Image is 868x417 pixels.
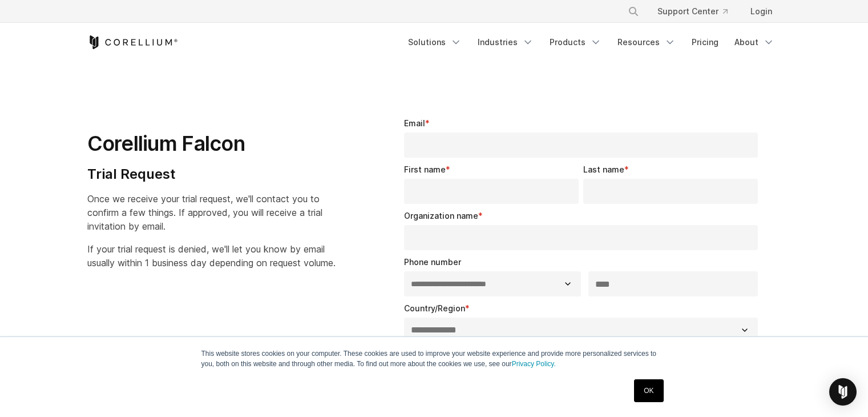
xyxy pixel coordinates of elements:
span: Once we receive your trial request, we'll contact you to confirm a few things. If approved, you w... [87,193,322,232]
h4: Trial Request [87,166,336,183]
button: Search [623,1,644,22]
h1: Corellium Falcon [87,131,336,157]
div: Open Intercom Messenger [829,378,857,406]
a: Login [741,1,781,22]
a: Corellium Home [87,35,178,49]
a: Resources [611,32,683,53]
span: Email [404,118,425,128]
span: If your trial request is denied, we'll let you know by email usually within 1 business day depend... [87,243,336,268]
span: Country/Region [404,303,465,313]
p: This website stores cookies on your computer. These cookies are used to improve your website expe... [201,348,667,369]
a: Pricing [685,32,725,53]
a: OK [634,379,663,402]
div: Navigation Menu [401,32,781,53]
div: Navigation Menu [614,1,781,22]
span: Last name [583,165,624,174]
span: Phone number [404,257,461,267]
a: Privacy Policy. [512,360,556,368]
a: About [728,32,781,53]
a: Solutions [401,32,469,53]
a: Industries [471,32,540,53]
a: Support Center [648,1,737,22]
span: Organization name [404,211,478,220]
span: First name [404,165,446,174]
a: Products [543,32,608,53]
